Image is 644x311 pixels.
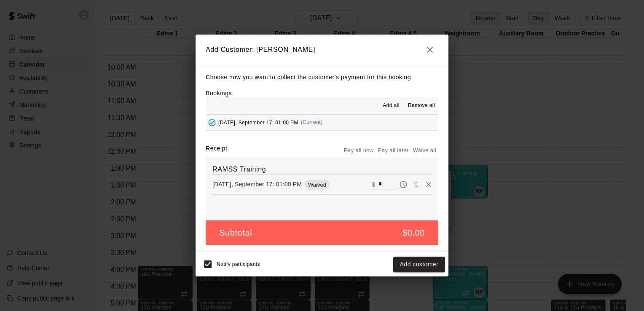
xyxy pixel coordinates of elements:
button: Add all [378,99,405,113]
span: [DATE], September 17: 01:00 PM [218,119,298,125]
p: $ [372,180,375,189]
button: Remove [422,178,435,191]
h2: Add Customer: [PERSON_NAME] [196,35,448,65]
button: Add customer [393,257,445,272]
p: Choose how you want to collect the customer's payment for this booking [206,72,438,83]
label: Receipt [206,144,227,157]
span: (Current) [301,119,323,125]
span: Waive payment [410,180,422,188]
span: Notify participants [217,262,260,268]
h5: $0.00 [402,227,425,239]
h5: Subtotal [219,227,252,239]
button: Added - Collect Payment[DATE], September 17: 01:00 PM(Current) [206,115,438,130]
p: [DATE], September 17: 01:00 PM [212,180,302,188]
button: Pay all later [376,144,411,157]
button: Added - Collect Payment [206,116,218,129]
span: Remove all [408,102,435,110]
h6: RAMSS Training [212,164,432,175]
span: Pay later [397,180,410,188]
button: Pay all now [342,144,376,157]
button: Waive all [411,144,438,157]
span: Waived [305,182,330,188]
label: Bookings [206,90,232,97]
button: Remove all [405,99,438,113]
span: Add all [383,102,400,110]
